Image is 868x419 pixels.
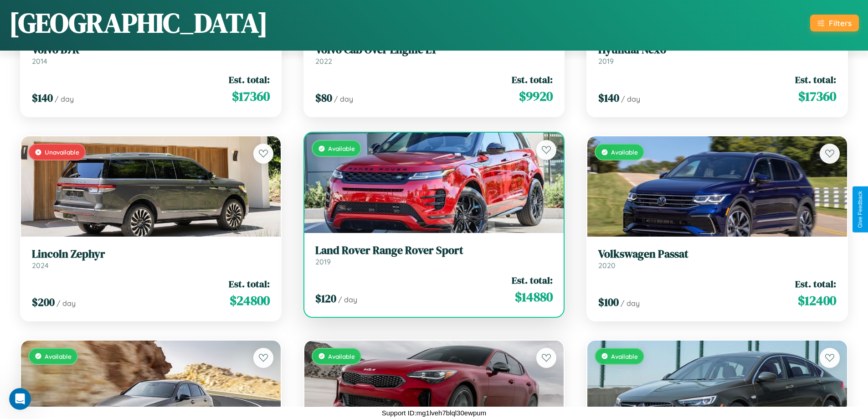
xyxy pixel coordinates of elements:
[798,291,836,310] span: $ 12400
[230,291,270,310] span: $ 24800
[334,94,353,103] span: / day
[328,145,355,152] span: Available
[338,295,357,304] span: / day
[795,73,836,86] span: Est. total:
[9,4,268,41] h1: [GEOGRAPHIC_DATA]
[45,148,79,156] span: Unavailable
[45,352,72,360] span: Available
[9,388,31,410] iframe: Intercom live chat
[315,257,331,266] span: 2019
[621,94,640,103] span: / day
[598,248,836,261] h3: Volkswagen Passat
[598,295,619,310] span: $ 100
[519,87,553,105] span: $ 9920
[32,248,270,261] h3: Lincoln Zephyr
[315,57,332,66] span: 2022
[32,261,49,270] span: 2024
[32,295,55,310] span: $ 200
[515,288,553,306] span: $ 14880
[382,407,486,419] p: Support ID: mg1lveh7blql30ewpum
[229,277,270,290] span: Est. total:
[857,191,863,228] div: Give Feedback
[621,299,640,308] span: / day
[32,57,47,66] span: 2014
[810,15,859,31] button: Filters
[32,248,270,270] a: Lincoln Zephyr2024
[611,148,638,156] span: Available
[56,299,76,308] span: / day
[598,261,616,270] span: 2020
[829,18,852,28] div: Filters
[315,291,336,306] span: $ 120
[55,94,74,103] span: / day
[512,274,553,287] span: Est. total:
[598,57,614,66] span: 2019
[798,87,836,105] span: $ 17360
[315,43,553,57] h3: Volvo Cab Over Engine LT
[611,352,638,360] span: Available
[229,73,270,86] span: Est. total:
[512,73,553,86] span: Est. total:
[328,352,355,360] span: Available
[32,90,53,105] span: $ 140
[598,90,619,105] span: $ 140
[315,244,553,257] h3: Land Rover Range Rover Sport
[315,244,553,266] a: Land Rover Range Rover Sport2019
[598,248,836,270] a: Volkswagen Passat2020
[232,87,270,105] span: $ 17360
[315,43,553,66] a: Volvo Cab Over Engine LT2022
[32,43,270,66] a: Volvo B7R2014
[315,90,332,105] span: $ 80
[795,277,836,290] span: Est. total:
[598,43,836,66] a: Hyundai Nexo2019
